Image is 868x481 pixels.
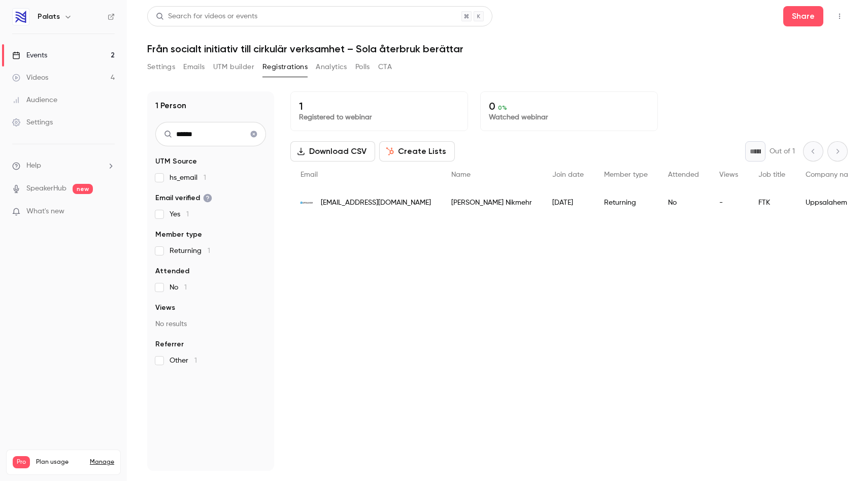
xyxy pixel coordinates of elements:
span: Pro [13,456,30,468]
span: 0 % [498,104,507,111]
span: 1 [184,284,187,291]
span: Job title [758,171,785,178]
span: No [170,282,187,293]
span: new [73,184,93,194]
h1: Från socialt initiativ till cirkulär verksamhet – Sola återbruk berättar [147,43,848,55]
iframe: Noticeable Trigger [103,207,115,216]
div: [DATE] [542,188,594,217]
span: Email [301,171,318,178]
p: Out of 1 [770,146,795,156]
span: Other [170,356,197,366]
span: Referrer [155,339,184,349]
span: Returning [170,246,210,256]
a: SpeakerHub [26,183,66,194]
button: Analytics [316,59,347,75]
div: FTK [748,188,795,217]
span: Plan usage [36,458,84,466]
span: 1 [208,247,210,254]
button: Clear search [246,126,262,142]
button: CTA [378,59,392,75]
div: [PERSON_NAME] Nikmehr [441,188,542,217]
span: 1 [194,357,197,364]
span: UTM Source [155,156,197,167]
span: Views [155,303,175,313]
span: Help [26,161,41,171]
span: What's new [26,206,64,217]
span: Member type [155,230,202,240]
span: Views [719,171,738,178]
div: No [658,188,709,217]
button: UTM builder [213,59,254,75]
button: Share [783,6,823,26]
button: Registrations [262,59,308,75]
p: 1 [299,100,459,112]
p: 0 [489,100,649,112]
div: Audience [12,95,57,105]
span: hs_email [170,173,206,183]
span: 1 [186,211,189,218]
div: Settings [12,117,53,127]
button: Emails [183,59,205,75]
div: Events [12,50,47,60]
a: Manage [90,458,114,466]
span: 1 [204,174,206,181]
button: Create Lists [379,141,455,162]
div: - [709,188,748,217]
span: Attended [668,171,699,178]
h6: Palats [38,12,60,22]
p: Watched webinar [489,112,649,122]
div: Videos [12,73,48,83]
span: Yes [170,209,189,219]
img: uppsalahem.se [301,202,313,203]
button: Polls [355,59,370,75]
h1: 1 Person [155,100,186,112]
span: [EMAIL_ADDRESS][DOMAIN_NAME] [321,198,431,208]
span: Member type [604,171,648,178]
span: Name [451,171,471,178]
div: Search for videos or events [156,11,257,22]
section: facet-groups [155,156,266,366]
span: Email verified [155,193,212,203]
span: Company name [806,171,858,178]
div: Returning [594,188,658,217]
button: Download CSV [290,141,375,162]
p: Registered to webinar [299,112,459,122]
p: No results [155,319,266,329]
img: Palats [13,9,29,25]
button: Settings [147,59,175,75]
span: Join date [552,171,584,178]
span: Attended [155,266,189,276]
li: help-dropdown-opener [12,161,115,171]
